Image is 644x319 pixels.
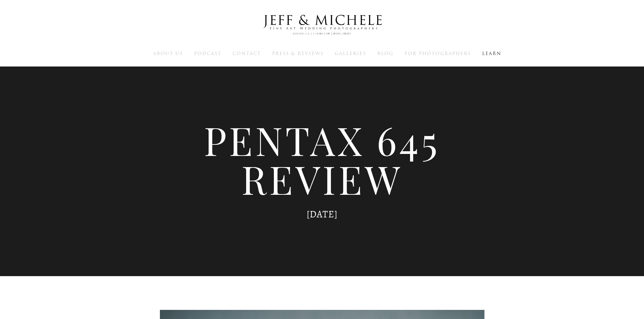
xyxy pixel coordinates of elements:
[255,8,390,42] img: Louisville Wedding Photographers - Jeff & Michele Wedding Photographers
[153,50,183,57] span: About Us
[153,50,183,56] a: About Us
[335,50,366,56] a: Galleries
[194,50,221,56] a: Podcast
[307,208,338,221] time: [DATE]
[377,50,393,57] span: Blog
[335,50,366,57] span: Galleries
[272,50,324,56] a: Press & Reviews
[233,50,261,57] span: Contact
[482,50,501,57] span: Learn
[160,121,484,198] h1: Pentax 645 Review
[405,50,471,57] span: For Photographers
[405,50,471,56] a: For Photographers
[377,50,393,56] a: Blog
[272,50,324,57] span: Press & Reviews
[233,50,261,56] a: Contact
[482,50,501,56] a: Learn
[194,50,221,57] span: Podcast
